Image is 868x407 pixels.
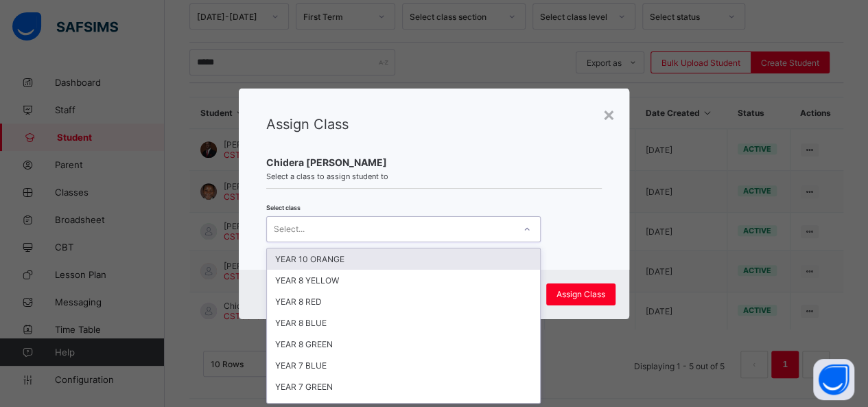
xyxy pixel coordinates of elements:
span: Select class [266,204,301,211]
span: Select a class to assign student to [266,172,602,181]
div: × [602,102,615,126]
div: YEAR 8 GREEN [267,334,540,355]
span: Chidera [PERSON_NAME] [266,156,602,168]
span: Assign Class [266,116,349,132]
div: YEAR 7 GREEN [267,376,540,397]
div: YEAR 8 YELLOW [267,270,540,291]
div: YEAR 8 RED [267,291,540,312]
div: Select... [274,216,305,242]
div: YEAR 8 BLUE [267,312,540,334]
button: Open asap [813,359,854,400]
div: YEAR 10 ORANGE [267,248,540,270]
span: Assign Class [556,289,605,299]
div: YEAR 7 BLUE [267,355,540,376]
